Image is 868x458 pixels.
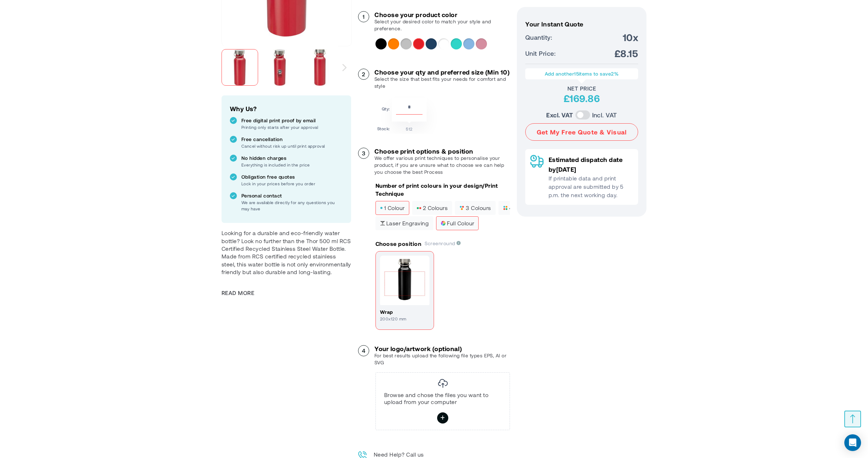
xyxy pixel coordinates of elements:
[230,104,343,114] h2: Why Us?
[549,174,633,199] p: If printable data and print approval are submitted by 5 p.m. the next working day.
[611,71,619,77] span: 2%
[262,49,298,86] img: 10081921_pp_y1_ntzdbmjhuhkejcfh.jpg
[377,98,390,122] td: Qty:
[374,451,433,458] p: Need Help? Call us
[374,76,510,90] p: Select the size that best fits your needs for comfort and style
[380,256,429,305] img: Print position wrap
[530,155,544,168] img: Delivery
[574,71,579,77] span: 15
[459,205,491,210] span: 3 colours
[413,38,424,49] div: Red
[549,155,633,174] p: Estimated dispatch date by
[546,110,573,120] label: Excl. VAT
[525,92,638,104] div: £169.86
[463,38,474,49] div: Light Blue
[438,379,448,388] img: Image Uploader
[374,148,510,155] h3: Choose print options & position
[241,162,343,168] p: Everything is included in the price
[241,143,343,149] p: Cancel without risk up until print approval
[375,240,421,248] p: Choose position
[241,136,343,143] p: Free cancellation
[241,117,343,124] p: Free digital print proof by email
[401,38,412,49] div: Silver
[451,38,462,49] div: Turquois
[425,240,461,246] span: Screenround
[388,38,399,49] div: Orange
[241,155,343,162] p: No hidden charges
[241,173,343,180] p: Obligation free quotes
[374,11,510,18] h3: Choose your product color
[529,70,635,77] p: Add another items to save
[384,391,501,405] p: Browse and chose the files you want to upload from your computer
[417,205,448,210] span: 2 colours
[476,38,487,49] div: Pink
[380,316,429,322] p: 200x120 mm
[380,205,405,210] span: 1 colour
[241,199,343,212] p: We are available directly for any questions you may have
[375,38,387,49] div: Black
[438,38,449,49] div: White
[222,289,254,297] span: Read More
[377,123,390,132] td: Stock:
[374,352,510,366] p: For best results upload the following file types EPS, AI or SVG
[525,48,556,58] span: Unit Price:
[338,46,351,89] div: Next
[441,221,474,226] span: full colour
[241,180,343,187] p: Lock in your prices before you order
[374,155,510,176] p: We offer various print techniques to personalise your product, if you are unsure what to choose w...
[525,21,638,28] h3: Your Instant Quote
[241,192,343,199] p: Personal contact
[380,221,429,226] span: Laser engraving
[426,38,437,49] div: Navy
[375,182,510,197] p: Number of print colours in your design/Print Technique
[222,229,351,284] p: Looking for a durable and eco-friendly water bottle? Look no further than the Thor 500 ml RCS Cer...
[525,85,638,92] div: Net Price
[241,124,343,130] p: Printing only starts after your approval
[374,345,510,352] h3: Your logo/artwork (optional)
[437,412,448,424] label: Browse and chose the files
[623,31,638,44] span: 10x
[592,110,617,120] label: Incl. VAT
[844,434,861,451] div: Open Intercom Messenger
[503,205,534,210] span: 4 colours
[392,123,427,132] td: 512
[525,32,552,42] span: Quantity:
[374,69,510,76] h3: Choose your qty and preferred size (Min 10)
[222,49,258,86] img: 10081921_ytv9lwa2c8sr6iqw.jpg
[374,18,510,32] p: Select your desired color to match your style and preference.
[302,49,338,86] img: 10081921_f1_yehq7vq2coqxw9sv.jpg
[380,309,429,316] h4: wrap
[525,123,638,141] button: Get My Free Quote & Visual
[614,47,638,60] span: £8.15
[556,165,576,173] span: [DATE]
